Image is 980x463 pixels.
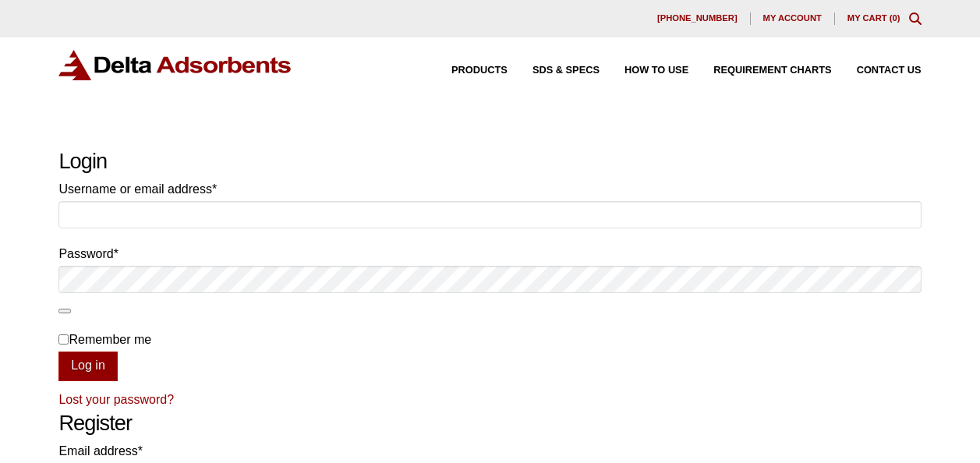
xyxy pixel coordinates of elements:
label: Username or email address [58,178,921,200]
span: Products [451,65,508,76]
a: Lost your password? [58,393,174,406]
label: Password [58,243,921,264]
span: Requirement Charts [713,65,831,76]
button: Show password [58,309,71,313]
a: Products [426,65,508,76]
a: How to Use [600,65,688,76]
h2: Login [58,149,921,175]
span: [PHONE_NUMBER] [657,14,738,23]
span: 0 [892,13,897,23]
span: SDS & SPECS [532,65,600,76]
img: Delta Adsorbents [58,50,292,80]
h2: Register [58,411,921,436]
input: Remember me [58,334,69,345]
span: How to Use [624,65,688,76]
span: Remember me [69,333,151,346]
a: SDS & SPECS [508,65,600,76]
label: Email address [58,440,921,461]
button: Log in [58,352,117,381]
a: [PHONE_NUMBER] [645,12,751,25]
a: My Cart (0) [847,13,900,23]
span: Contact Us [857,65,922,76]
div: Toggle Modal Content [909,12,922,25]
a: Requirement Charts [688,65,831,76]
a: My account [751,12,835,25]
a: Contact Us [832,65,922,76]
span: My account [763,14,822,23]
